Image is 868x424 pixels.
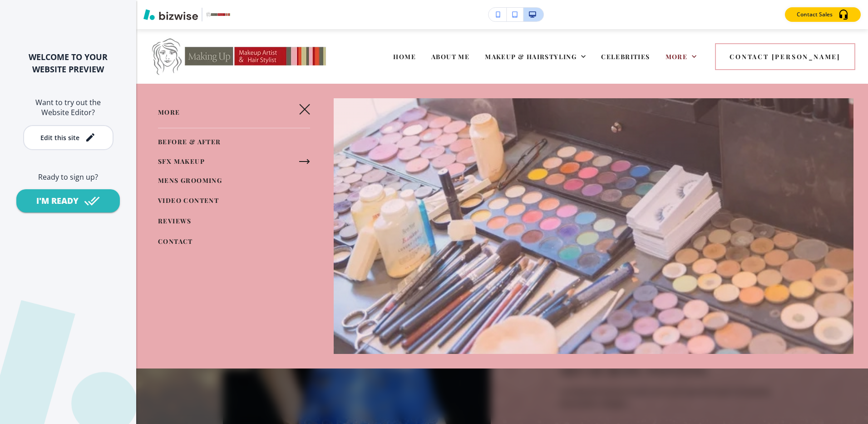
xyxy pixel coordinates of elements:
img: Doris Lew [150,37,330,75]
button: Contact [PERSON_NAME] [715,43,855,70]
button: Edit this site [23,125,113,150]
p: Contact Sales [797,10,833,19]
span: REVIEWS [158,217,192,225]
img: Bizwise Logo [143,9,198,20]
span: MAKEUP & HAIRSTYLING [485,52,577,61]
button: Contact Sales [785,7,861,22]
img: Your Logo [206,12,231,17]
span: ABOUT ME [431,52,469,61]
h6: Want to try out the Website Editor? [15,97,122,118]
span: HOME [393,52,416,61]
div: Edit this site [40,134,79,141]
h2: WELCOME TO YOUR WEBSITE PREVIEW [15,51,122,76]
span: CONTACT [158,237,193,246]
span: VIDEO CONTENT [158,196,219,205]
span: SFX MAKEUP [158,157,205,166]
span: BEFORE & AFTER [158,137,221,146]
button: I'M READY [16,189,120,212]
span: CELEBRITIES [601,52,650,61]
h6: Ready to sign up? [15,172,122,182]
span: MENS GROOMING [158,176,222,185]
span: More [666,52,688,61]
span: More [158,108,180,116]
div: I'M READY [36,195,79,207]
